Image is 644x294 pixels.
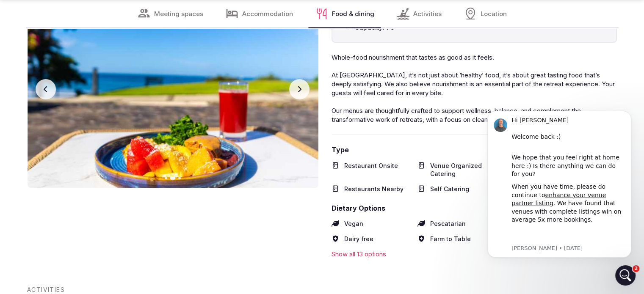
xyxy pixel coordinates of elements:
span: Vegan [344,220,363,228]
button: Go to slide 3 [178,177,181,179]
span: Accommodation [242,9,293,18]
span: Whole-food nourishment that tastes as good as it feels. [332,53,494,61]
iframe: Intercom notifications message [475,98,644,271]
span: Type [332,145,617,154]
span: Dietary Options [332,203,617,213]
span: Activities [413,9,442,18]
iframe: Intercom live chat [615,265,636,286]
span: Dairy free [344,235,373,243]
button: Go to slide 1 [165,177,167,179]
div: Show all 13 options [332,250,617,258]
span: Location [481,9,507,18]
span: Farm to Table [430,235,471,243]
span: Activities [27,286,65,294]
span: Venue Organized Catering [430,162,497,178]
span: Restaurants Nearby [344,185,404,193]
span: Restaurant Onsite [344,162,398,178]
span: 2 [633,265,639,272]
span: Pescatarian [430,220,466,228]
span: Food & dining [332,9,374,18]
span: Our menus are thoughtfully crafted to support wellness, balance, and complement the transformativ... [332,107,583,124]
span: At [GEOGRAPHIC_DATA], it’s not just about ‘healthy’ food, it’s about great tasting food that’s de... [332,71,615,97]
span: Meeting spaces [154,9,203,18]
button: Go to slide 2 [170,177,175,180]
span: Self Catering [430,185,469,193]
